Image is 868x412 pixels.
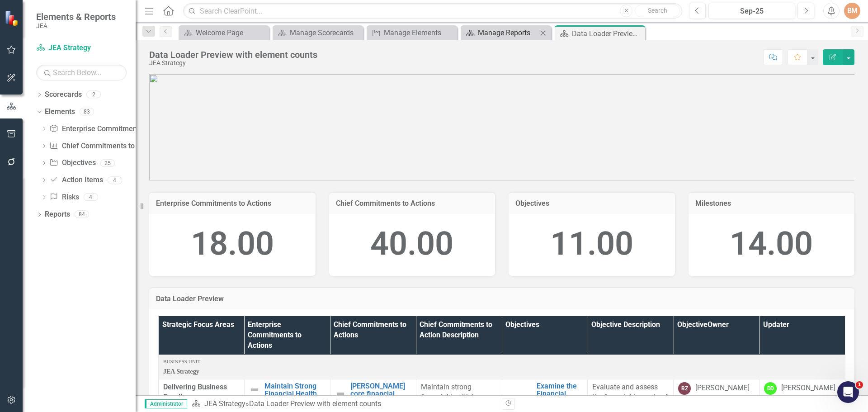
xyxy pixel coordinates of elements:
[781,383,835,393] div: [PERSON_NAME]
[158,221,307,267] div: 18.00
[49,124,177,134] a: Enterprise Commitments to Actions
[249,384,260,395] img: Not Defined
[149,60,317,66] div: JEA Strategy
[49,158,95,168] a: Objectives
[572,28,643,39] div: Data Loader Preview with element counts
[369,27,455,38] a: Manage Elements
[86,91,101,99] div: 2
[49,175,103,185] a: Action Items
[163,382,240,403] span: Delivering Business Excellence
[290,27,361,38] div: Manage Scorecards
[163,358,840,365] div: Business Unit
[856,381,863,388] span: 1
[192,399,495,409] div: »
[515,199,668,208] h3: Objectives
[36,11,116,22] span: Elements & Reports
[648,7,667,14] span: Search
[275,27,361,38] a: Manage Scorecards
[518,221,666,267] div: 11.00
[100,159,115,167] div: 25
[183,3,682,19] input: Search ClearPoint...
[478,27,538,38] div: Manage Reports
[108,176,122,184] div: 4
[350,382,411,406] a: [PERSON_NAME] core financial metrics
[844,3,860,19] button: BM
[156,199,309,208] h3: Enterprise Commitments to Actions
[80,108,94,116] div: 83
[163,368,199,375] span: JEA Strategy
[156,295,848,303] h3: Data Loader Preview
[149,50,317,60] div: Data Loader Preview with element counts
[695,383,750,393] div: [PERSON_NAME]
[698,221,846,267] div: 14.00
[49,192,79,203] a: Risks
[837,381,859,403] iframe: Intercom live chat
[181,27,267,38] a: Welcome Page
[335,388,346,399] img: Not Defined
[45,90,82,100] a: Scorecards
[264,382,325,398] a: Maintain Strong Financial Health
[45,107,75,117] a: Elements
[635,5,680,17] button: Search
[249,399,381,408] div: Data Loader Preview with element counts
[384,27,455,38] div: Manage Elements
[149,74,854,180] img: mceclip0%20v48.png
[45,209,70,220] a: Reports
[336,199,489,208] h3: Chief Commitments to Actions
[764,382,777,395] div: DD
[204,399,245,408] a: JEA Strategy
[49,141,160,152] a: Chief Commitments to Actions
[84,194,98,201] div: 4
[196,27,267,38] div: Welcome Page
[712,6,792,17] div: Sep-25
[36,43,127,53] a: JEA Strategy
[708,3,795,19] button: Sep-25
[36,65,127,81] input: Search Below...
[4,10,20,26] img: ClearPoint Strategy
[695,199,848,208] h3: Milestones
[678,382,691,395] div: RZ
[145,399,187,408] span: Administrator
[338,221,486,267] div: 40.00
[75,211,89,218] div: 84
[463,27,538,38] a: Manage Reports
[36,22,116,29] small: JEA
